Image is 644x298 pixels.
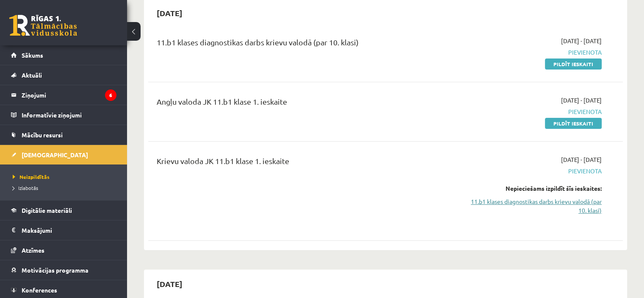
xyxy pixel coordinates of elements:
[22,266,88,274] span: Motivācijas programma
[9,15,77,36] a: Rīgas 1. Tālmācības vidusskola
[157,155,449,171] div: Krievu valoda JK 11.b1 klase 1. ieskaite
[11,125,116,145] a: Mācību resursi
[148,3,191,23] h2: [DATE]
[11,45,116,65] a: Sākums
[22,71,42,79] span: Aktuāli
[22,85,116,105] legend: Ziņojumi
[545,58,602,70] a: Pildīt ieskaiti
[13,184,119,192] a: Izlabotās
[11,145,116,164] a: [DEMOGRAPHIC_DATA]
[13,173,119,181] a: Neizpildītās
[11,240,116,260] a: Atzīmes
[22,246,44,254] span: Atzīmes
[148,274,191,294] h2: [DATE]
[11,65,116,85] a: Aktuāli
[22,220,116,240] legend: Maksājumi
[462,167,602,175] span: Pievienota
[13,184,38,191] span: Izlabotās
[22,286,57,294] span: Konferences
[11,220,116,240] a: Maksājumi
[22,105,116,125] legend: Informatīvie ziņojumi
[22,51,43,59] span: Sākums
[22,151,88,159] span: [DEMOGRAPHIC_DATA]
[462,107,602,116] span: Pievienota
[11,201,116,220] a: Digitālie materiāli
[462,184,602,193] div: Nepieciešams izpildīt šīs ieskaites:
[11,85,116,105] a: Ziņojumi6
[11,260,116,280] a: Motivācijas programma
[157,36,449,52] div: 11.b1 klases diagnostikas darbs krievu valodā (par 10. klasi)
[22,131,63,139] span: Mācību resursi
[157,96,449,111] div: Angļu valoda JK 11.b1 klase 1. ieskaite
[11,105,116,125] a: Informatīvie ziņojumi
[561,96,602,105] span: [DATE] - [DATE]
[462,197,602,215] a: 11.b1 klases diagnostikas darbs krievu valodā (par 10. klasi)
[561,155,602,164] span: [DATE] - [DATE]
[13,173,50,180] span: Neizpildītās
[105,89,116,101] i: 6
[561,36,602,45] span: [DATE] - [DATE]
[22,206,72,214] span: Digitālie materiāli
[545,118,602,129] a: Pildīt ieskaiti
[462,48,602,57] span: Pievienota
